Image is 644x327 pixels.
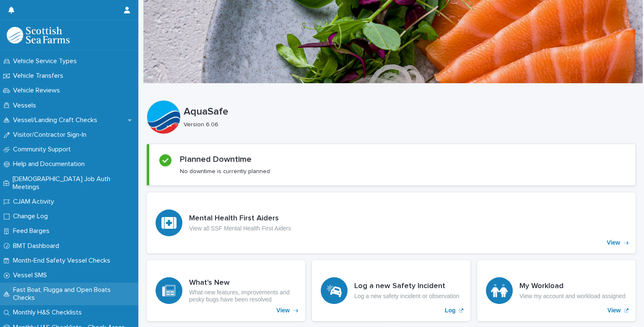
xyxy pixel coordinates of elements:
p: Vehicle Service Types [10,57,83,65]
p: Fast Boat, Flugga and Open Boats Checks [10,286,138,302]
p: Community Support [10,146,78,153]
p: View [608,307,621,314]
h2: Planned Downtime [180,154,252,164]
img: bPIBxiqnSb2ggTQWdOVV [7,27,70,43]
p: Version 6.06 [184,121,629,128]
p: Log [445,307,456,314]
p: View my account and workload assigned [519,293,626,300]
p: View [276,307,290,314]
p: What new features, improvements and pesky bugs have been resolved [189,289,296,303]
a: Log [312,260,470,321]
p: AquaSafe [184,106,632,118]
p: Change Log [10,212,55,220]
h3: Mental Health First Aiders [189,214,291,223]
p: No downtime is currently planned [180,168,270,175]
h3: My Workload [519,282,626,291]
p: CJAM Activity [10,198,61,206]
p: Vessel/Landing Craft Checks [10,116,104,124]
a: View [147,260,305,321]
a: View [147,192,636,253]
p: Month-End Safety Vessel Checks [10,257,117,265]
p: Help and Documentation [10,160,91,168]
p: View all SSF Mental Health First Aiders [189,225,291,232]
p: Vehicle Reviews [10,87,67,95]
p: Visitor/Contractor Sign-In [10,131,93,139]
p: Vessels [10,102,43,110]
h3: Log a new Safety Incident [354,282,460,291]
p: Vehicle Transfers [10,72,70,80]
h3: What's New [189,278,296,288]
p: Log a new safety incident or observation [354,293,460,300]
p: [DEMOGRAPHIC_DATA] Job Auth Meetings [9,175,138,191]
p: View [607,239,620,246]
p: Feed Barges [10,227,56,235]
p: Vessel SMS [10,271,54,279]
p: Monthly H&S Checklists [10,309,88,317]
a: View [477,260,636,321]
p: BMT Dashboard [10,242,66,250]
